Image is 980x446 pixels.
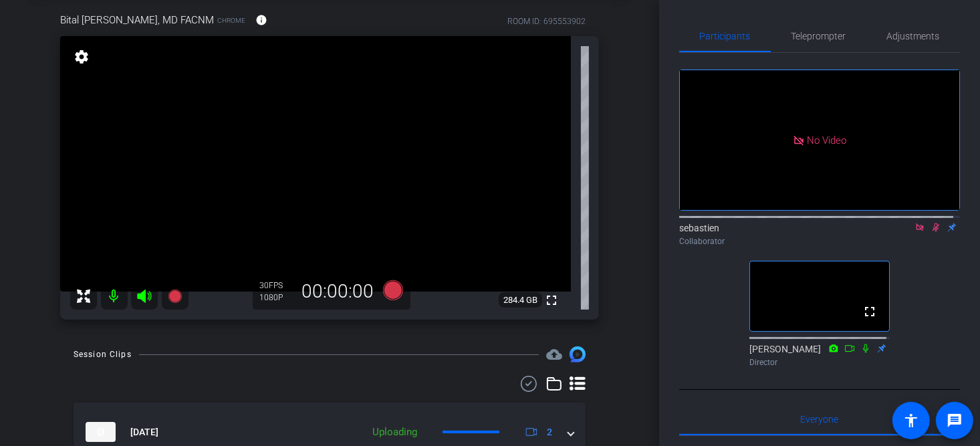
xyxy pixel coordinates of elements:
[293,280,382,303] div: 00:00:00
[60,13,214,27] span: Bital [PERSON_NAME], MD FACNM
[749,342,890,368] div: [PERSON_NAME]
[903,413,919,429] mat-icon: accessibility
[887,31,940,41] span: Adjustments
[259,292,293,303] div: 1080P
[679,235,960,247] div: Collaborator
[507,15,586,27] div: ROOM ID: 695553902
[570,346,586,362] img: Session clips
[546,346,562,362] mat-icon: cloud_upload
[130,425,158,439] span: [DATE]
[547,425,552,439] span: 2
[862,304,878,320] mat-icon: fullscreen
[543,292,560,308] mat-icon: fullscreen
[679,221,960,247] div: sebastien
[366,425,424,440] div: Uploading
[947,413,963,429] mat-icon: message
[700,31,751,41] span: Participants
[801,415,839,424] span: Everyone
[255,14,267,26] mat-icon: info
[72,49,91,65] mat-icon: settings
[499,292,542,308] span: 284.4 GB
[749,356,890,368] div: Director
[259,280,293,291] div: 30
[86,422,116,442] img: thumb-nail
[74,348,132,361] div: Session Clips
[269,281,283,290] span: FPS
[791,31,846,41] span: Teleprompter
[546,346,562,362] span: Destinations for your clips
[217,15,245,25] span: Chrome
[807,134,846,146] span: No Video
